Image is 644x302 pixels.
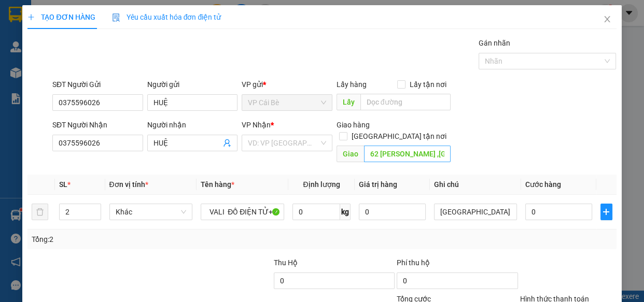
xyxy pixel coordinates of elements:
button: delete [32,204,48,220]
input: VD: Bàn, Ghế [201,204,284,220]
img: icon [112,13,120,22]
span: user-add [223,139,231,147]
span: Thu Hộ [274,258,298,267]
div: SĐT Người Gửi [52,79,143,90]
span: Lấy hàng [337,80,367,89]
span: Giao hàng [337,121,370,129]
div: SĐT Người Nhận [52,119,143,131]
span: Khác [116,204,187,220]
span: Định lượng [303,180,340,189]
span: Yêu cầu xuất hóa đơn điện tử [112,13,221,21]
input: 0 [359,204,426,220]
div: Phí thu hộ [397,257,517,272]
span: Cước hàng [525,180,561,189]
button: Close [593,5,622,34]
span: TẠO ĐƠN HÀNG [27,13,95,21]
span: VP Cái Bè [248,95,326,110]
span: plus [27,13,35,21]
span: Lấy [337,94,360,110]
span: Giao [337,146,364,162]
span: SL [59,180,67,189]
span: Giá trị hàng [359,180,397,189]
span: close [603,15,611,23]
input: Dọc đường [364,146,451,162]
span: plus [601,208,612,216]
span: VP Nhận [242,121,271,129]
label: Gán nhãn [479,39,510,47]
div: Người nhận [147,119,238,131]
span: [GEOGRAPHIC_DATA] tận nơi [347,131,451,142]
div: Người gửi [147,79,238,90]
span: Lấy tận nơi [405,79,451,90]
input: Ghi Chú [434,204,517,220]
th: Ghi chú [430,175,522,195]
input: Dọc đường [360,94,451,110]
span: Tên hàng [201,180,234,189]
button: plus [600,204,612,220]
span: kg [340,204,351,220]
span: Đơn vị tính [109,180,148,189]
div: VP gửi [242,79,332,90]
div: Tổng: 2 [32,234,249,245]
